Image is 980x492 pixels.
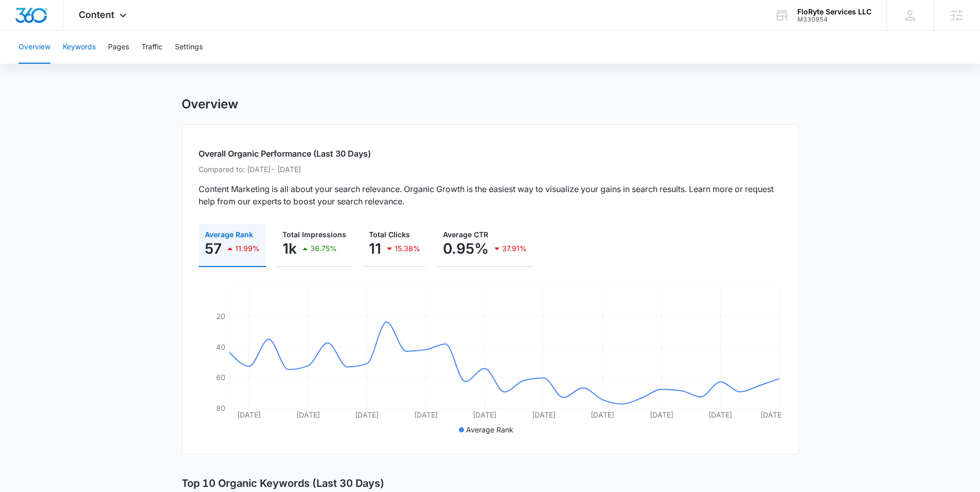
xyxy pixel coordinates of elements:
p: 36.75% [310,245,337,252]
tspan: [DATE] [473,410,496,419]
span: Average Rank [466,425,513,434]
img: tab_domain_overview_orange.svg [28,60,36,68]
div: Domain: [DOMAIN_NAME] [27,27,113,35]
span: Total Clicks [369,230,410,239]
button: Pages [108,31,129,64]
span: Average CTR [443,230,488,239]
h1: Overview [182,97,238,112]
p: 0.95% [443,240,489,257]
tspan: 20 [216,312,225,320]
span: Average Rank [205,230,253,239]
button: Keywords [63,31,96,64]
button: Settings [175,31,203,64]
img: tab_keywords_by_traffic_grey.svg [102,60,111,68]
div: account id [797,16,871,23]
tspan: [DATE] [531,410,555,419]
p: 1k [282,240,297,257]
button: Traffic [141,31,163,64]
p: Content Marketing is all about your search relevance. Organic Growth is the easiest way to visual... [199,183,782,207]
span: Total Impressions [282,230,346,239]
p: 15.38% [395,245,420,252]
tspan: [DATE] [355,410,379,419]
div: Domain Overview [39,61,92,67]
h2: Overall Organic Performance (Last 30 Days) [199,147,782,160]
span: Content [79,9,114,20]
tspan: [DATE] [237,410,261,419]
tspan: [DATE] [591,410,614,419]
p: 11 [369,240,381,257]
div: v 4.0.25 [29,16,50,25]
tspan: 40 [216,343,225,351]
p: 37.91% [502,245,527,252]
tspan: [DATE] [296,410,319,419]
tspan: [DATE] [760,410,783,419]
div: account name [797,8,871,16]
div: Keywords by Traffic [114,61,173,67]
tspan: [DATE] [649,410,673,419]
tspan: 80 [216,404,225,412]
p: 57 [205,240,222,257]
h3: Top 10 Organic Keywords (Last 30 Days) [182,477,384,490]
img: logo_orange.svg [16,16,25,25]
img: website_grey.svg [16,27,25,35]
p: 11.99% [235,245,260,252]
button: Overview [19,31,50,64]
p: Compared to: [DATE] - [DATE] [199,164,782,175]
tspan: [DATE] [708,410,732,419]
tspan: 60 [216,373,225,382]
tspan: [DATE] [414,410,437,419]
